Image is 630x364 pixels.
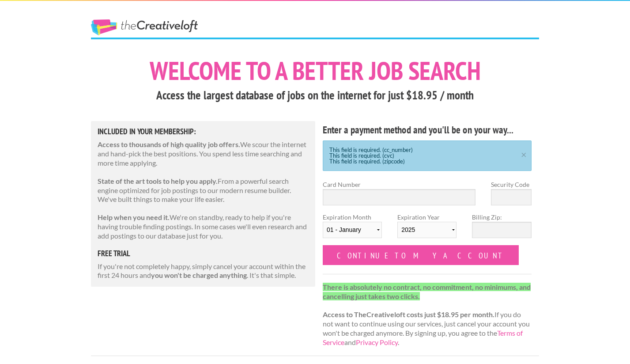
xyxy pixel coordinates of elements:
[323,180,475,189] label: Card Number
[323,212,382,245] label: Expiration Month
[323,329,523,346] a: Terms of Service
[98,177,309,204] p: From a powerful search engine optimized for job postings to our modern resume builder. We've buil...
[98,140,240,148] strong: Access to thousands of high quality job offers.
[323,140,532,171] div: This field is required. (cc_number) This field is required. (cvc) This field is required. (zipcode)
[472,212,531,222] label: Billing Zip:
[91,19,198,35] a: The Creative Loft
[151,271,247,279] strong: you won't be charged anything
[323,123,532,137] h4: Enter a payment method and you'll be on your way...
[98,140,309,167] p: We scour the internet and hand-pick the best positions. You spend less time searching and more ti...
[323,283,532,347] p: If you do not want to continue using our services, just cancel your account you won't be charged ...
[98,128,309,136] h5: Included in Your Membership:
[323,222,382,238] select: Expiration Month
[98,213,309,240] p: We're on standby, ready to help if you're having trouble finding postings. In some cases we'll ev...
[323,245,519,265] input: Continue to my account
[491,180,532,189] label: Security Code
[91,58,539,83] h1: Welcome to a better job search
[356,338,398,346] a: Privacy Policy
[98,213,170,221] strong: Help when you need it.
[98,262,309,281] p: If you're not completely happy, simply cancel your account within the first 24 hours and . It's t...
[98,250,309,258] h5: free trial
[518,151,529,156] a: ×
[323,283,531,300] strong: There is absolutely no contract, no commitment, no minimums, and cancelling just takes two clicks.
[397,212,456,245] label: Expiration Year
[397,222,456,238] select: Expiration Year
[98,177,218,185] strong: State of the art tools to help you apply.
[91,87,539,104] h3: Access the largest database of jobs on the internet for just $18.95 / month
[323,310,494,318] strong: Access to TheCreativeloft costs just $18.95 per month.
